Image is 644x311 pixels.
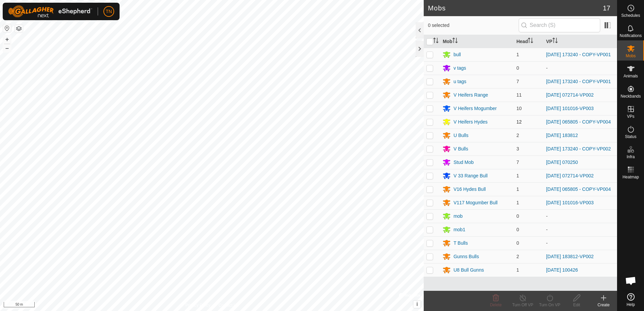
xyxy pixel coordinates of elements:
div: Edit [563,302,590,308]
p-sorticon: Activate to sort [552,39,558,44]
span: 7 [516,160,519,165]
span: 10 [516,106,522,111]
div: Turn Off VP [509,302,536,308]
a: [DATE] 101016-VP003 [546,200,593,205]
div: mob1 [453,226,465,233]
span: 0 [516,240,519,246]
span: TN [106,8,112,15]
div: v tags [453,65,466,72]
div: Create [590,302,617,308]
span: 0 [516,227,519,232]
span: 17 [603,3,610,13]
a: [DATE] 072714-VP002 [546,173,593,178]
div: T Bulls [453,240,468,247]
a: [DATE] 070250 [546,160,578,165]
span: Delete [490,303,502,307]
a: [DATE] 183812-VP002 [546,254,593,259]
p-sorticon: Activate to sort [528,39,533,44]
span: VPs [627,114,634,118]
a: [DATE] 072714-VP002 [546,92,593,98]
a: Privacy Policy [185,302,211,308]
span: 12 [516,119,522,125]
a: [DATE] 100426 [546,267,578,273]
img: Gallagher Logo [8,5,92,18]
th: Mob [440,35,514,48]
span: Animals [623,74,638,78]
button: Map Layers [15,25,23,33]
td: - [543,61,617,75]
span: 0 [516,213,519,219]
div: V Heifers Mogumber [453,105,496,112]
a: [DATE] 065805 - COPY-VP004 [546,186,611,192]
span: Infra [626,155,635,159]
span: Help [626,303,635,307]
span: Schedules [621,13,640,18]
a: Help [617,290,644,309]
span: 1 [516,200,519,205]
a: [DATE] 101016-VP003 [546,106,593,111]
div: U8 Bull Gunns [453,267,484,274]
div: V117 Mogumber Bull [453,199,497,206]
div: Gunns Bulls [453,253,479,260]
td: - [543,236,617,250]
span: 1 [516,52,519,57]
a: Open chat [621,271,641,291]
span: 1 [516,186,519,192]
td: - [543,209,617,223]
div: Stud Mob [453,159,474,166]
div: Turn On VP [536,302,563,308]
div: U Bulls [453,132,468,139]
a: [DATE] 183812 [546,133,578,138]
span: Neckbands [620,94,641,98]
span: Mobs [626,54,636,58]
span: 7 [516,79,519,84]
span: 2 [516,133,519,138]
p-sorticon: Activate to sort [433,39,439,44]
p-sorticon: Activate to sort [452,39,458,44]
div: V 33 Range Bull [453,172,487,179]
span: i [416,301,418,307]
th: VP [543,35,617,48]
span: Heatmap [622,175,639,179]
button: i [413,301,421,308]
span: 2 [516,254,519,259]
div: mob [453,213,462,220]
td: - [543,223,617,236]
th: Head [514,35,543,48]
div: bull [453,51,461,58]
span: 1 [516,267,519,273]
a: [DATE] 173240 - COPY-VP002 [546,146,611,151]
button: + [3,35,11,43]
a: [DATE] 173240 - COPY-VP001 [546,52,611,57]
span: 0 [516,65,519,71]
a: [DATE] 065805 - COPY-VP004 [546,119,611,125]
div: V Heifers Hydes [453,118,487,126]
span: Status [625,135,636,139]
div: u tags [453,78,466,85]
span: 3 [516,146,519,151]
div: V16 Hydes Bull [453,186,486,193]
span: Notifications [620,34,642,38]
span: 0 selected [428,22,518,29]
button: Reset Map [3,24,11,32]
h2: Mobs [428,4,603,12]
input: Search (S) [519,18,600,32]
span: 11 [516,92,522,98]
div: V Bulls [453,145,468,152]
button: – [3,44,11,52]
span: 1 [516,173,519,178]
a: [DATE] 173240 - COPY-VP001 [546,79,611,84]
a: Contact Us [219,302,238,308]
div: V Heifers Range [453,92,488,99]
